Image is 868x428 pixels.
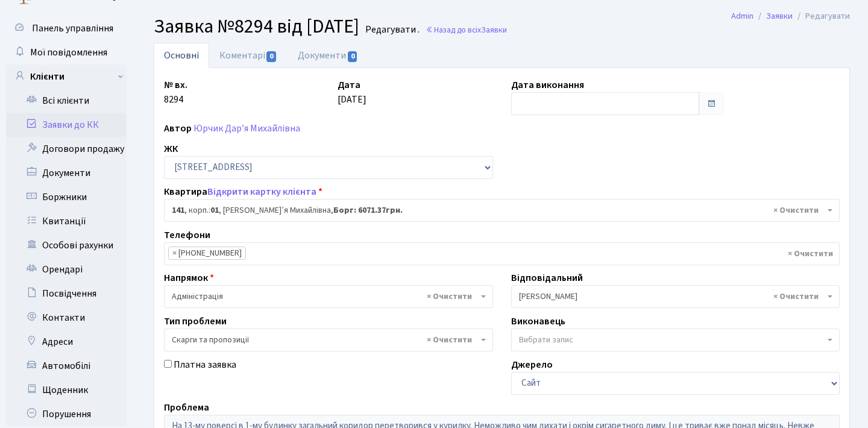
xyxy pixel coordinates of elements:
span: Вибрати запис [519,334,573,346]
span: Видалити всі елементи [427,291,472,303]
a: Всі клієнти [6,89,127,113]
label: Джерело [511,357,553,372]
a: Посвідчення [6,282,127,306]
a: Назад до всіхЗаявки [426,24,507,36]
a: Автомобілі [6,354,127,378]
span: Адміністрація [172,291,478,303]
b: 01 [210,204,219,216]
span: Видалити всі елементи [773,204,819,216]
a: Юрчик Дар’я Михайлівна [193,122,300,135]
span: Синельник С.В. [519,291,825,303]
span: Скарги та пропозиції [164,329,493,351]
label: № вх. [164,78,187,92]
b: Борг: 6071.37грн. [333,204,403,216]
a: Особові рахунки [6,233,127,257]
a: Документи [6,161,127,185]
a: Боржники [6,185,127,209]
a: Мої повідомлення [6,40,127,65]
a: Основні [154,43,209,68]
a: Admin [731,10,753,22]
a: Щоденник [6,378,127,402]
span: Мої повідомлення [30,46,107,59]
span: 0 [266,51,276,62]
label: ЖК [164,142,178,156]
span: Адміністрація [164,285,493,308]
label: Квартира [164,184,322,199]
div: [DATE] [329,78,502,115]
label: Тип проблеми [164,314,227,329]
a: Заявки до КК [6,113,127,137]
span: Панель управління [32,22,113,35]
span: Видалити всі елементи [427,334,472,346]
small: Редагувати . [363,24,420,36]
li: Редагувати [793,10,850,23]
nav: breadcrumb [713,4,868,29]
span: <b>141</b>, корп.: <b>01</b>, Юрчик Дар’я Михайлівна, <b>Борг: 6071.37грн.</b> [164,199,840,222]
span: Скарги та пропозиції [172,334,478,346]
label: Платна заявка [174,357,236,372]
a: Порушення [6,402,127,426]
a: Адреси [6,330,127,354]
label: Виконавець [511,314,565,329]
span: Заявки [481,24,507,36]
label: Дата [338,78,360,92]
label: Дата виконання [511,78,584,92]
a: Квитанції [6,209,127,233]
a: Заявки [766,10,793,22]
span: Видалити всі елементи [788,248,833,260]
a: Коментарі [209,43,288,68]
a: Контакти [6,306,127,330]
a: Панель управління [6,16,127,40]
a: Клієнти [6,65,127,89]
label: Напрямок [164,271,214,285]
a: Документи [288,43,368,68]
span: Видалити всі елементи [773,291,819,303]
span: Заявка №8294 від [DATE] [154,13,359,40]
a: Договори продажу [6,137,127,161]
li: +380503578440 [168,247,246,260]
span: × [172,247,177,259]
span: 0 [348,51,357,62]
a: Орендарі [6,257,127,282]
span: Синельник С.В. [511,285,840,308]
label: Телефони [164,228,210,242]
span: <b>141</b>, корп.: <b>01</b>, Юрчик Дар’я Михайлівна, <b>Борг: 6071.37грн.</b> [172,204,825,216]
label: Автор [164,121,192,136]
div: 8294 [155,78,329,115]
label: Відповідальний [511,271,583,285]
a: Відкрити картку клієнта [207,185,316,198]
label: Проблема [164,400,209,415]
b: 141 [172,204,184,216]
